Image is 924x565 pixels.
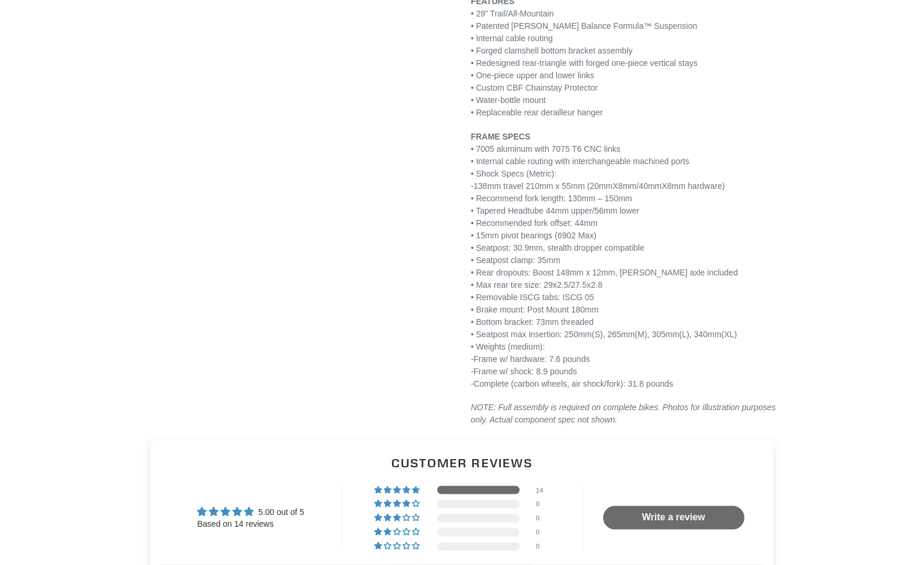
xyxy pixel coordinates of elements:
span: 5.00 out of 5 [258,508,304,517]
em: NOTE: Full assembly is required on complete bikes. Photos for illustration purposes only. Actual ... [471,403,776,424]
em: . [615,415,617,424]
div: 14 [536,486,550,494]
a: Write a review [603,506,744,530]
p: • 7005 aluminum with 7075 T6 CNC links • Internal cable routing with interchangeable machined por... [471,131,783,390]
div: Average rating is 5.00 stars [197,506,304,519]
div: Based on 14 reviews [197,519,304,531]
span: FRAME SPECS [471,132,530,141]
span: (6902 Max) [555,231,597,240]
h2: Customer Reviews [160,454,764,471]
div: 100% (14) reviews with 5 star rating [374,486,421,494]
span: • 15mm pivot bearings [471,231,553,240]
